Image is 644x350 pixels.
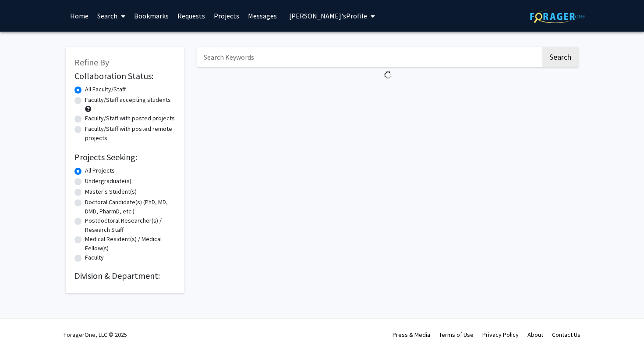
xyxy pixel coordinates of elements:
[74,271,175,281] h2: Division & Department:
[85,85,126,94] label: All Faculty/Staff
[85,235,175,253] label: Medical Resident(s) / Medical Fellow(s)
[173,0,209,31] a: Requests
[74,152,175,162] h2: Projects Seeking:
[74,71,175,81] h2: Collaboration Status:
[85,114,175,123] label: Faculty/Staff with posted projects
[66,0,93,31] a: Home
[64,319,127,350] div: ForagerOne, LLC © 2025
[393,331,430,339] a: Press & Media
[197,83,578,103] nav: Page navigation
[439,331,474,339] a: Terms of Use
[85,216,175,235] label: Postdoctoral Researcher(s) / Research Staff
[527,331,543,339] a: About
[244,0,281,31] a: Messages
[530,10,585,23] img: ForagerOne Logo
[85,166,115,175] label: All Projects
[209,0,244,31] a: Projects
[85,124,175,143] label: Faculty/Staff with posted remote projects
[482,331,519,339] a: Privacy Policy
[130,0,173,31] a: Bookmarks
[197,47,541,67] input: Search Keywords
[85,253,104,262] label: Faculty
[85,198,175,216] label: Doctoral Candidate(s) (PhD, MD, DMD, PharmD, etc.)
[93,0,130,31] a: Search
[552,331,580,339] a: Contact Us
[289,11,367,20] span: [PERSON_NAME]'s Profile
[85,187,137,196] label: Master's Student(s)
[380,67,396,83] img: Loading
[74,57,109,68] span: Refine By
[85,95,171,105] label: Faculty/Staff accepting students
[542,47,578,67] button: Search
[85,177,131,186] label: Undergraduate(s)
